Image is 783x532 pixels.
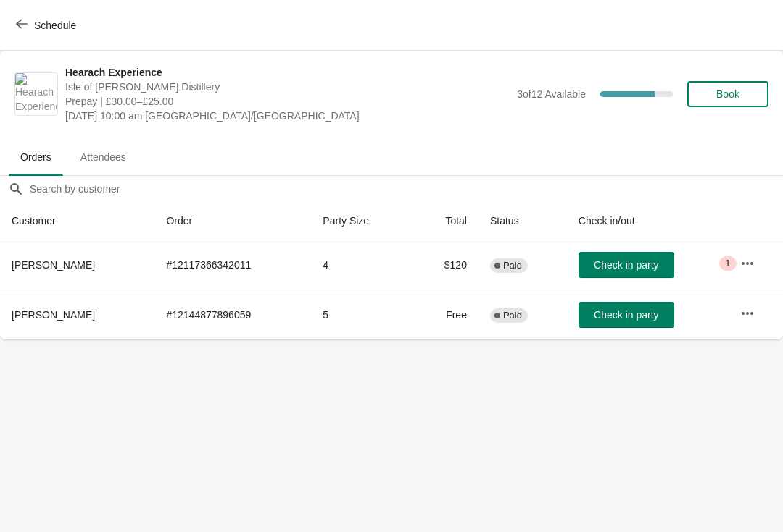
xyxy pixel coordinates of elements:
td: 5 [311,290,412,339]
img: Hearach Experience [15,73,57,115]
th: Status [478,202,567,240]
th: Check in/out [567,202,729,240]
span: [PERSON_NAME] [12,259,95,271]
th: Party Size [311,202,412,240]
span: Paid [503,310,522,321]
span: Check in party [594,259,658,271]
span: Orders [9,144,63,170]
span: Attendees [69,144,138,170]
span: Paid [503,260,522,271]
span: Schedule [34,20,76,31]
td: # 12117366342011 [154,240,311,290]
button: Book [687,81,768,107]
span: Prepay | £30.00–£25.00 [65,94,510,109]
th: Total [412,202,478,240]
span: Book [716,88,739,100]
span: Isle of [PERSON_NAME] Distillery [65,80,510,94]
td: 4 [311,240,412,290]
input: Search by customer [29,176,783,202]
td: # 12144877896059 [154,290,311,339]
button: Schedule [7,12,88,38]
span: Check in party [594,309,658,321]
th: Order [154,202,311,240]
span: [PERSON_NAME] [12,309,95,321]
td: Free [412,290,478,339]
button: Check in party [579,302,674,328]
td: $120 [412,240,478,290]
span: 3 of 12 Available [517,88,586,100]
span: Hearach Experience [65,65,510,80]
span: 1 [725,258,730,269]
button: Check in party [579,252,674,278]
span: [DATE] 10:00 am [GEOGRAPHIC_DATA]/[GEOGRAPHIC_DATA] [65,109,510,123]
